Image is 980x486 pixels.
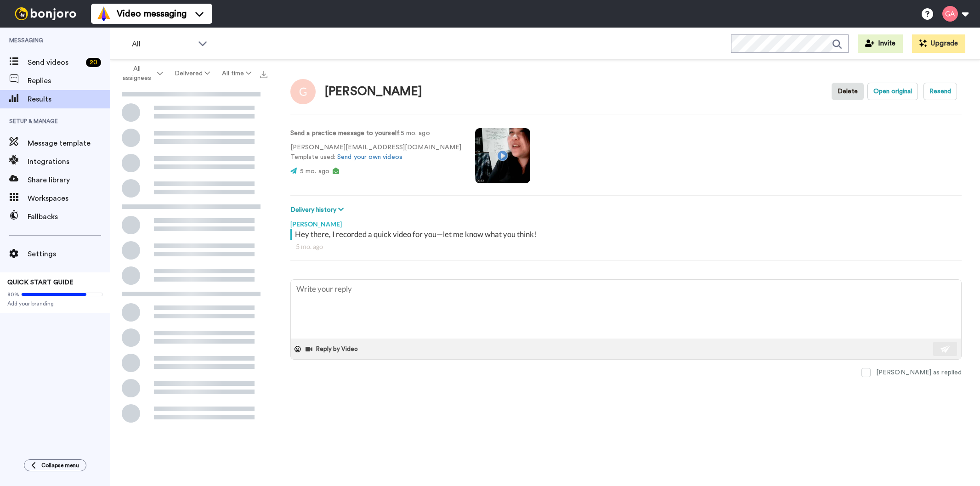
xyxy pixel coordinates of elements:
[96,6,111,21] img: vm-color.svg
[28,156,110,167] span: Integrations
[296,242,956,251] div: 5 mo. ago
[7,279,74,286] span: QUICK START GUIDE
[118,64,155,83] span: All assignees
[28,175,110,186] span: Share library
[257,67,270,80] button: Export all results that match these filters now.
[325,85,422,98] div: [PERSON_NAME]
[290,215,962,229] div: [PERSON_NAME]
[290,130,399,136] strong: Send a practice message to yourself
[28,138,110,149] span: Message template
[28,94,110,105] span: Results
[28,211,110,222] span: Fallbacks
[132,39,193,50] span: All
[28,193,110,204] span: Workspaces
[940,345,951,353] img: send-white.svg
[300,168,329,175] span: 5 mo. ago
[117,7,187,20] span: Video messaging
[86,58,101,67] div: 20
[169,65,216,82] button: Delivered
[7,291,19,298] span: 80%
[858,34,903,53] button: Invite
[28,57,82,68] span: Send videos
[295,229,959,240] div: Hey there, I recorded a quick video for you—let me know what you think!
[11,7,80,20] img: bj-logo-header-white.svg
[876,368,962,377] div: [PERSON_NAME] as replied
[260,71,267,78] img: export.svg
[290,205,346,215] button: Delivery history
[923,83,957,100] button: Resend
[832,83,864,100] button: Delete
[7,300,103,307] span: Add your branding
[216,65,257,82] button: All time
[41,462,79,469] span: Collapse menu
[867,83,918,100] button: Open original
[290,143,461,162] p: [PERSON_NAME][EMAIL_ADDRESS][DOMAIN_NAME] Template used:
[290,79,316,104] img: Image of Gilda
[24,459,86,471] button: Collapse menu
[290,129,461,138] p: : 5 mo. ago
[305,342,361,356] button: Reply by Video
[112,61,169,86] button: All assignees
[912,34,965,53] button: Upgrade
[28,249,110,260] span: Settings
[28,75,110,86] span: Replies
[337,154,402,160] a: Send your own videos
